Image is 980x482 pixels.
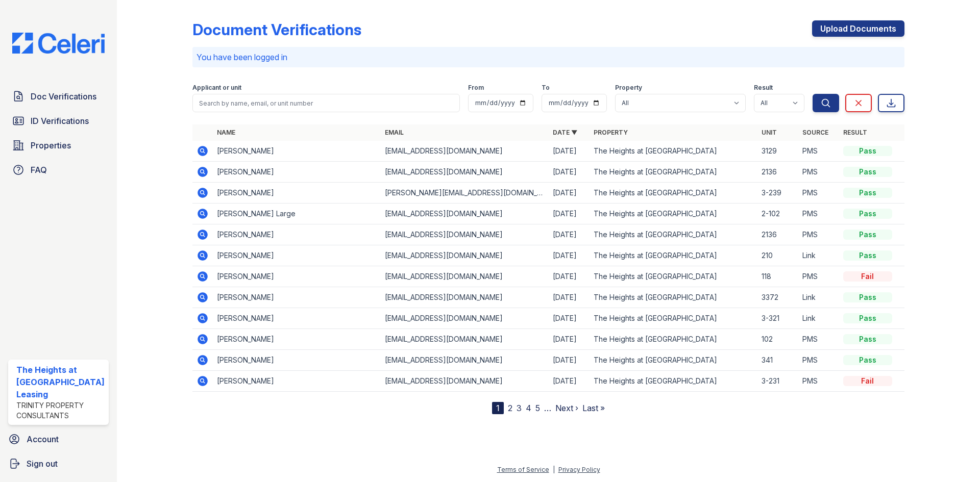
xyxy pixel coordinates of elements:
div: Pass [843,355,892,365]
div: Pass [843,146,892,156]
label: Result [754,84,773,92]
td: PMS [798,224,839,245]
td: PMS [798,183,839,204]
a: 4 [526,403,531,413]
td: [PERSON_NAME] [213,183,381,204]
div: | [553,466,555,473]
a: Sign out [4,453,113,474]
td: [DATE] [549,204,590,224]
img: CE_Logo_Blue-a8612792a0a2168367f1c8372b55b34899dd931a85d93a1a3d3e32e68fde9ad4.png [4,33,113,54]
a: 3 [517,403,522,413]
td: The Heights at [GEOGRAPHIC_DATA] [590,329,757,350]
td: PMS [798,162,839,183]
td: [DATE] [549,266,590,287]
label: Property [615,84,642,92]
a: 5 [535,403,540,413]
input: Search by name, email, or unit number [192,94,460,112]
a: Terms of Service [497,466,549,473]
div: Pass [843,188,892,198]
span: ID Verifications [31,115,89,127]
td: 3129 [757,141,798,162]
a: Result [843,129,867,136]
td: [PERSON_NAME] [213,162,381,183]
td: [EMAIL_ADDRESS][DOMAIN_NAME] [381,224,549,245]
td: 210 [757,245,798,266]
td: 3-239 [757,183,798,204]
a: Upload Documents [812,20,904,37]
span: Sign out [27,458,58,470]
label: Applicant or unit [192,84,241,92]
td: PMS [798,329,839,350]
td: [EMAIL_ADDRESS][DOMAIN_NAME] [381,141,549,162]
div: Fail [843,271,892,282]
td: 341 [757,350,798,371]
a: Source [802,129,828,136]
td: PMS [798,371,839,392]
a: 2 [508,403,512,413]
p: You have been logged in [197,51,900,63]
td: The Heights at [GEOGRAPHIC_DATA] [590,308,757,329]
div: Pass [843,250,892,261]
td: [DATE] [549,350,590,371]
td: [PERSON_NAME] [213,350,381,371]
div: Pass [843,292,892,302]
td: PMS [798,141,839,162]
td: The Heights at [GEOGRAPHIC_DATA] [590,371,757,392]
td: [EMAIL_ADDRESS][DOMAIN_NAME] [381,162,549,183]
div: Pass [843,230,892,240]
td: [PERSON_NAME][EMAIL_ADDRESS][DOMAIN_NAME] [381,183,549,204]
div: Pass [843,209,892,219]
td: The Heights at [GEOGRAPHIC_DATA] [590,287,757,308]
span: Account [27,433,59,445]
label: To [542,84,550,92]
td: [EMAIL_ADDRESS][DOMAIN_NAME] [381,329,549,350]
td: The Heights at [GEOGRAPHIC_DATA] [590,350,757,371]
td: Link [798,287,839,308]
a: ID Verifications [8,111,109,131]
td: [PERSON_NAME] [213,266,381,287]
td: The Heights at [GEOGRAPHIC_DATA] [590,245,757,266]
td: The Heights at [GEOGRAPHIC_DATA] [590,204,757,224]
td: [PERSON_NAME] [213,371,381,392]
td: [DATE] [549,308,590,329]
td: [EMAIL_ADDRESS][DOMAIN_NAME] [381,266,549,287]
div: Trinity Property Consultants [16,400,105,421]
td: [DATE] [549,183,590,204]
td: The Heights at [GEOGRAPHIC_DATA] [590,162,757,183]
div: Pass [843,313,892,323]
td: [EMAIL_ADDRESS][DOMAIN_NAME] [381,350,549,371]
td: [DATE] [549,162,590,183]
a: Name [217,129,235,136]
div: 1 [492,402,504,414]
td: [EMAIL_ADDRESS][DOMAIN_NAME] [381,245,549,266]
a: Date ▼ [553,129,577,136]
td: Link [798,308,839,329]
td: 102 [757,329,798,350]
td: [DATE] [549,371,590,392]
td: 3-231 [757,371,798,392]
td: 3-321 [757,308,798,329]
td: [DATE] [549,224,590,245]
td: Link [798,245,839,266]
div: Document Verifications [192,20,361,39]
td: The Heights at [GEOGRAPHIC_DATA] [590,224,757,245]
td: [PERSON_NAME] [213,141,381,162]
td: 118 [757,266,798,287]
span: FAQ [31,164,47,176]
td: 2-102 [757,204,798,224]
td: The Heights at [GEOGRAPHIC_DATA] [590,266,757,287]
a: Properties [8,135,109,156]
a: Property [594,129,628,136]
td: PMS [798,350,839,371]
div: Pass [843,334,892,344]
td: [DATE] [549,141,590,162]
span: Doc Verifications [31,90,96,103]
td: 2136 [757,224,798,245]
td: 3372 [757,287,798,308]
div: Pass [843,167,892,177]
a: Doc Verifications [8,86,109,107]
a: Next › [555,403,578,413]
a: Privacy Policy [558,466,600,473]
td: [EMAIL_ADDRESS][DOMAIN_NAME] [381,371,549,392]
